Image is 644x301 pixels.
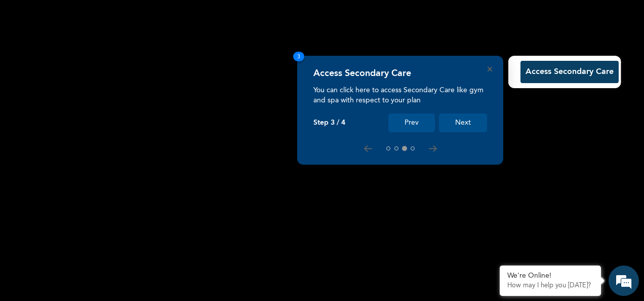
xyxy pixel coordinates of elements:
[520,61,619,83] button: Access Secondary Care
[313,119,345,127] p: Step 3 / 4
[293,52,304,61] span: 3
[388,114,435,132] button: Prev
[507,272,593,280] div: We're Online!
[313,68,411,79] h4: Access Secondary Care
[507,282,593,290] p: How may I help you today?
[488,67,492,71] button: Close
[439,114,487,132] button: Next
[313,85,487,105] p: You can click here to access Secondary Care like gym and spa with respect to your plan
